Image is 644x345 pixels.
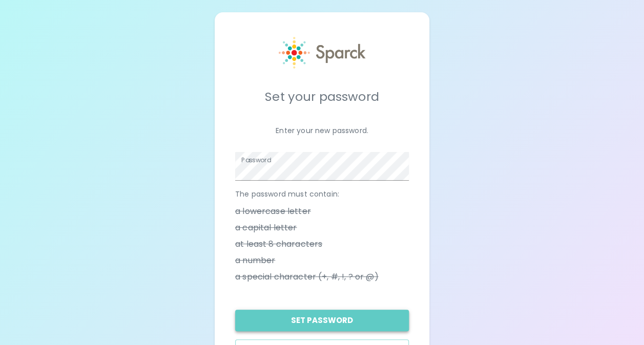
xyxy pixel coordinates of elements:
p: Enter your new password. [235,125,409,136]
img: Sparck logo [279,37,365,69]
p: The password must contain: [235,189,409,199]
button: Set Password [235,310,409,331]
span: a special character (+, #, !, ? or @) [235,271,379,283]
h5: Set your password [235,89,409,105]
span: a lowercase letter [235,205,311,218]
span: a capital letter [235,222,297,234]
label: Password [241,156,271,164]
span: at least 8 characters [235,238,322,250]
span: a number [235,254,275,267]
